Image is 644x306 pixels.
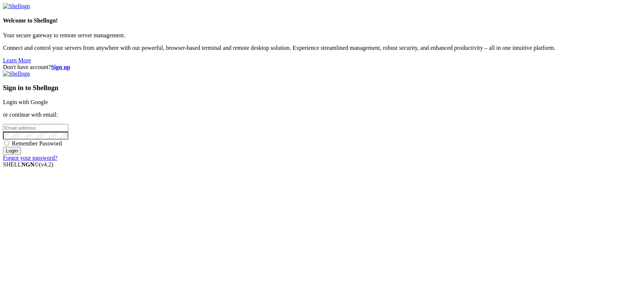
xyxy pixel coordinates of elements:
p: Your secure gateway to remote server management. [3,32,641,39]
a: Learn More [3,57,31,63]
input: Email address [3,124,68,132]
span: 4.2.0 [39,161,54,168]
h3: Sign in to Shellngn [3,84,641,92]
img: Shellngn [3,71,30,77]
div: Don't have account? [3,64,641,71]
b: NGN [21,161,35,168]
a: Login with Google [3,99,48,105]
img: Shellngn [3,3,30,10]
input: Login [3,147,21,155]
a: Forgot your password? [3,155,57,161]
p: Connect and control your servers from anywhere with our powerful, browser-based terminal and remo... [3,45,641,51]
p: or continue with email: [3,111,641,118]
h4: Welcome to Shellngn! [3,17,641,24]
input: Remember Password [4,141,9,145]
span: Remember Password [12,140,62,147]
a: Sign up [51,64,70,70]
span: SHELL © [3,161,53,168]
